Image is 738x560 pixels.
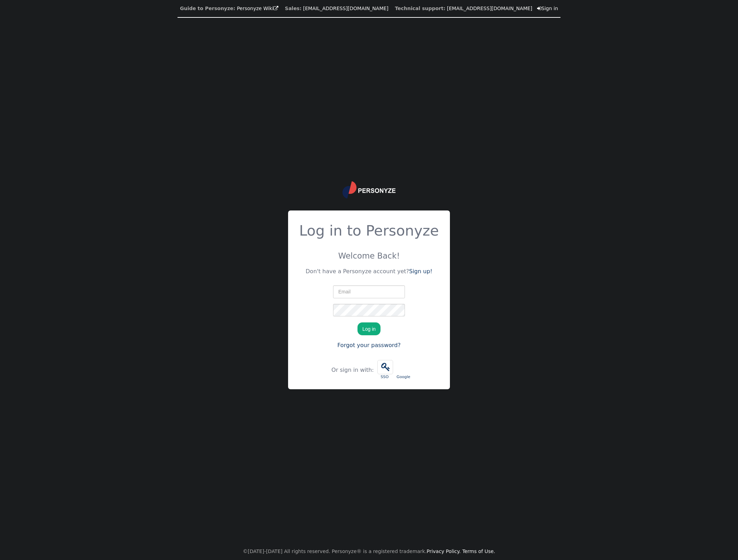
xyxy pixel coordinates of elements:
p: Don't have a Personyze account yet? [299,267,439,276]
span:  [537,6,541,11]
div: SSO [377,374,392,380]
input: Email [333,285,405,298]
a: Privacy Policy. [427,549,461,554]
a: Forgot your password? [337,342,401,348]
span:  [378,360,393,374]
iframe: Sign in with Google Button [392,360,415,375]
a: Personyze Wiki [237,6,278,11]
b: Technical support: [395,6,445,11]
a: [EMAIL_ADDRESS][DOMAIN_NAME] [447,6,533,11]
a: Google [395,357,412,384]
a: [EMAIL_ADDRESS][DOMAIN_NAME] [303,6,389,11]
a: Sign in [537,6,558,11]
a: Sign up! [409,268,432,275]
b: Guide to Personyze: [180,6,235,11]
a: Terms of Use. [462,549,495,554]
b: Sales: [285,6,302,11]
span:  [273,6,278,11]
div: Or sign in with: [331,366,375,374]
center: ©[DATE]-[DATE] All rights reserved. Personyze® is a registered trademark. [243,543,495,560]
p: Welcome Back! [299,250,439,262]
div: Google [397,374,411,380]
h2: Log in to Personyze [299,220,439,242]
button: Log in [357,322,381,335]
a:  SSO [376,356,395,384]
img: logo.svg [342,181,396,199]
